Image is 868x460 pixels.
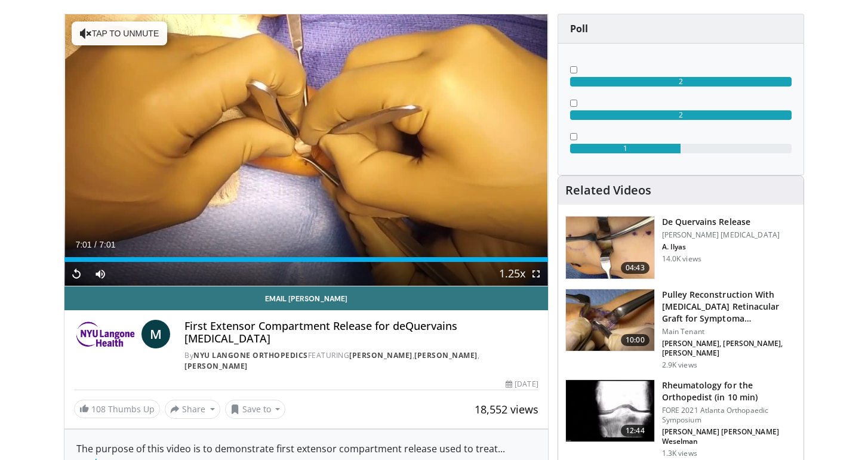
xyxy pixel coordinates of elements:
[662,242,780,252] p: A. Ilyas
[565,183,651,197] h4: Related Videos
[566,217,654,279] img: fcbb7653-638d-491d-ab91-ceb02087afd5.150x105_q85_crop-smart_upscale.jpg
[193,350,308,360] a: NYU Langone Orthopedics
[414,350,478,360] a: [PERSON_NAME]
[184,350,538,372] div: By FEATURING , ,
[475,402,538,416] span: 18,552 views
[74,400,160,418] a: 108 Thumbs Up
[141,320,170,348] a: M
[662,449,697,458] p: 1.3K views
[662,360,697,370] p: 2.9K views
[64,257,548,262] div: Progress Bar
[165,400,220,419] button: Share
[662,289,796,325] h3: Pulley Reconstruction With [MEDICAL_DATA] Retinacular Graft for Symptoma…
[566,289,654,351] img: 543dab1c-2fce-49b4-8832-bc2c650fa2e4.150x105_q85_crop-smart_upscale.jpg
[621,425,650,437] span: 12:44
[99,240,115,249] span: 7:01
[64,262,88,286] button: Replay
[565,289,796,370] a: 10:00 Pulley Reconstruction With [MEDICAL_DATA] Retinacular Graft for Symptoma… Main Tenant [PERS...
[570,22,588,35] strong: Poll
[72,21,167,45] button: Tap to unmute
[566,380,654,442] img: 5d7f87a9-ed17-4cff-b026-dee2fe7e3a68.150x105_q85_crop-smart_upscale.jpg
[570,77,792,87] div: 2
[506,379,538,390] div: [DATE]
[662,254,701,264] p: 14.0K views
[570,144,681,153] div: 1
[64,14,548,286] video-js: Video Player
[621,334,650,346] span: 10:00
[662,216,780,228] h3: De Quervains Release
[565,379,796,458] a: 12:44 Rheumatology for the Orthopedist (in 10 min) FORE 2021 Atlanta Orthopaedic Symposium [PERSO...
[64,286,548,310] a: Email [PERSON_NAME]
[570,110,792,120] div: 2
[662,339,796,358] p: [PERSON_NAME], [PERSON_NAME], [PERSON_NAME]
[225,400,286,419] button: Save to
[621,262,650,274] span: 04:43
[349,350,413,360] a: [PERSON_NAME]
[75,240,91,249] span: 7:01
[662,427,796,446] p: [PERSON_NAME] [PERSON_NAME] Weselman
[662,379,796,403] h3: Rheumatology for the Orthopedist (in 10 min)
[524,262,548,286] button: Fullscreen
[662,406,796,425] p: FORE 2021 Atlanta Orthopaedic Symposium
[500,262,524,286] button: Playback Rate
[184,361,248,371] a: [PERSON_NAME]
[91,403,106,415] span: 108
[88,262,112,286] button: Mute
[74,320,137,348] img: NYU Langone Orthopedics
[662,327,796,336] p: Main Tenant
[662,230,780,240] p: [PERSON_NAME] [MEDICAL_DATA]
[565,216,796,279] a: 04:43 De Quervains Release [PERSON_NAME] [MEDICAL_DATA] A. Ilyas 14.0K views
[184,320,538,345] h4: First Extensor Compartment Release for deQuervains [MEDICAL_DATA]
[94,240,97,249] span: /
